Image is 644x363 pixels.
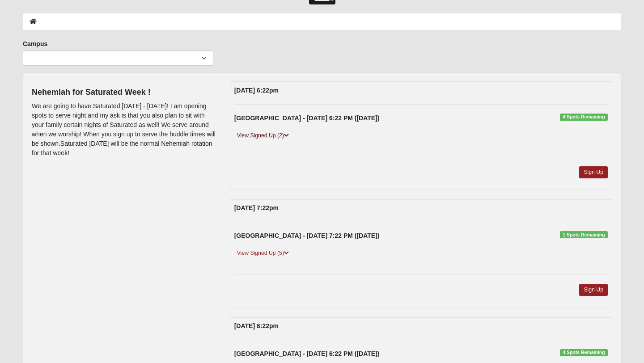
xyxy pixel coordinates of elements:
strong: [GEOGRAPHIC_DATA] - [DATE] 6:22 PM ([DATE]) [234,114,380,122]
strong: [DATE] 6:22pm [234,322,279,329]
span: 1 Spots Remaining [560,231,608,238]
p: We are going to have Saturated [DATE] - [DATE]! I am opening spots to serve night and my ask is t... [32,101,216,158]
h4: Nehemiah for Saturated Week ! [32,88,216,97]
label: Campus [23,39,47,48]
strong: [DATE] 7:22pm [234,204,279,211]
a: Sign Up [579,284,608,296]
a: Sign Up [579,166,608,178]
a: View Signed Up (5) [234,249,292,258]
strong: [DATE] 6:22pm [234,87,279,94]
span: 4 Spots Remaining [560,114,608,121]
strong: [GEOGRAPHIC_DATA] - [DATE] 7:22 PM ([DATE]) [234,232,380,239]
strong: [GEOGRAPHIC_DATA] - [DATE] 6:22 PM ([DATE]) [234,350,380,357]
a: View Signed Up (2) [234,131,292,140]
span: 4 Spots Remaining [560,349,608,356]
